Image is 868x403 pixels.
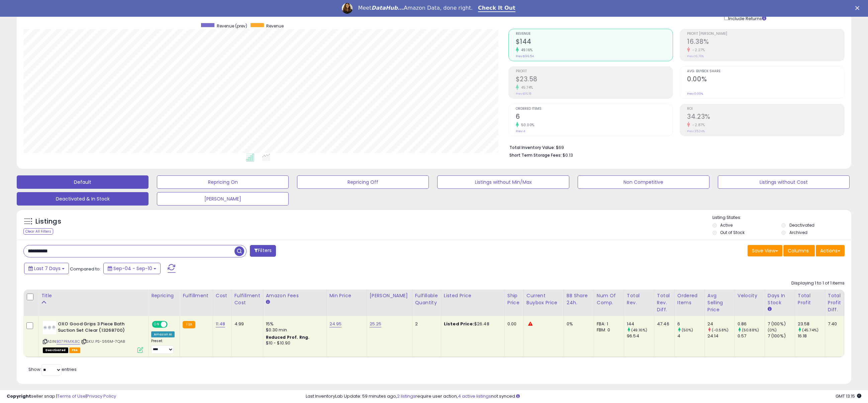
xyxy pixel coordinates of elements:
small: Prev: 16.76% [687,54,704,58]
img: Profile image for Georgie [342,3,353,14]
b: Reduced Prof. Rng. [266,334,310,340]
div: Close [855,6,862,10]
div: ASIN: [43,321,143,352]
small: Prev: 4 [516,129,525,133]
button: Sep-04 - Sep-10 [103,263,161,274]
h2: 0.00% [687,75,844,84]
div: Min Price [329,292,364,299]
a: 11.48 [216,321,225,327]
h2: $23.58 [516,75,673,84]
div: seller snap | | [7,393,116,400]
span: Compared to: [70,266,101,272]
div: 24 [707,321,735,327]
label: Active [720,222,733,228]
div: Total Profit Diff. [828,292,841,313]
div: Velocity [738,292,762,299]
span: Revenue [266,23,284,29]
small: 45.74% [519,85,533,90]
div: FBM: 0 [597,327,619,333]
div: Meet Amazon Data, done right. [358,5,473,11]
div: 6 [677,321,704,327]
div: Total Rev. [627,292,651,306]
small: (0%) [768,327,777,333]
b: Total Inventory Value: [509,145,555,150]
span: OFF [167,322,177,327]
small: (49.16%) [631,327,647,333]
div: Amazon Fees [266,292,324,299]
div: FBA: 1 [597,321,619,327]
span: Revenue (prev) [217,23,247,29]
span: Last 7 Days [34,265,61,272]
small: -2.87% [690,123,705,128]
h2: 16.38% [687,38,844,47]
span: Show: entries [28,366,77,373]
button: Filters [250,245,276,257]
h5: Listings [35,217,61,226]
small: (45.74%) [802,327,818,333]
button: Deactivated & In Stock [17,192,149,206]
div: Preset: [151,339,175,354]
a: Privacy Policy [87,393,116,399]
div: 7.40 [828,321,839,327]
small: Prev: 0.00% [687,92,703,96]
div: Listed Price [444,292,502,299]
button: Save View [748,245,782,256]
button: Listings without Min/Max [437,175,569,189]
div: 2 [415,321,436,327]
span: Profit [PERSON_NAME] [687,32,844,36]
a: 2 listings [397,393,415,399]
div: Clear All Filters [23,228,53,235]
p: Listing States: [712,215,851,221]
div: 0.57 [738,333,765,339]
div: Total Rev. Diff. [657,292,672,313]
small: Amazon Fees. [266,299,270,305]
h2: 6 [516,113,673,122]
small: (50%) [682,327,693,333]
div: 16.18 [798,333,825,339]
div: 144 [627,321,654,327]
div: Total Profit [798,292,822,306]
div: $26.48 [444,321,499,327]
span: Ordered Items [516,107,673,111]
div: 0.86 [738,321,765,327]
div: Last InventoryLab Update: 59 minutes ago, require user action, not synced. [306,393,861,400]
button: Repricing On [157,175,289,189]
a: 4 active listings [458,393,491,399]
div: 96.54 [627,333,654,339]
small: Prev: $96.54 [516,54,534,58]
label: Deactivated [789,222,814,228]
div: Repricing [151,292,177,299]
span: ON [153,322,161,327]
div: Fulfillment Cost [234,292,260,306]
div: $0.30 min [266,327,321,333]
strong: Copyright [7,393,31,399]
div: Avg Selling Price [707,292,732,313]
div: Cost [216,292,229,299]
label: Out of Stock [720,230,745,235]
div: Num of Comp. [597,292,621,306]
button: Default [17,175,149,189]
span: Sep-04 - Sep-10 [113,265,152,272]
a: 25.25 [370,321,382,327]
small: Prev: $16.18 [516,92,531,96]
h2: 34.23% [687,113,844,122]
b: OXO Good Grips 3 Piece Bath Suction Set Clear (13268700) [58,321,139,335]
div: 4.99 [234,321,258,327]
button: [PERSON_NAME] [157,192,289,206]
label: Archived [789,230,807,235]
div: $10 - $10.90 [266,340,321,346]
div: Fulfillable Quantity [415,292,438,306]
a: Terms of Use [57,393,86,399]
button: Listings without Cost [718,175,850,189]
a: Check It Out [478,5,515,12]
b: Short Term Storage Fees: [509,152,562,158]
b: Listed Price: [444,321,474,327]
div: Ship Price [507,292,521,306]
div: [PERSON_NAME] [370,292,409,299]
a: 24.95 [329,321,342,327]
span: Avg. Buybox Share [687,70,844,73]
div: 4 [677,333,704,339]
div: Days In Stock [768,292,792,306]
small: Days In Stock. [768,306,772,312]
div: 0% [567,321,589,327]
